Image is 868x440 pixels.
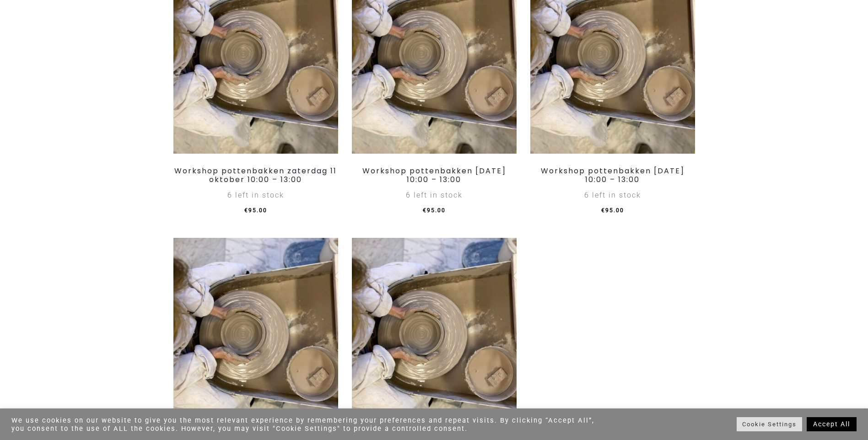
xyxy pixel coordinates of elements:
[174,166,337,185] a: Workshop pottenbakken zaterdag 11 oktober 10:00 – 13:00
[173,188,338,203] div: 6 left in stock
[244,207,248,214] span: €
[352,188,517,203] div: 6 left in stock
[541,166,685,185] a: Workshop pottenbakken [DATE] 10:00 – 13:00
[173,238,338,434] img: Workshop keramiek: een schaal maken in Rotterdam
[423,207,446,214] span: 95.00
[244,207,267,214] span: 95.00
[423,207,427,214] span: €
[362,166,506,185] a: Workshop pottenbakken [DATE] 10:00 – 13:00
[352,238,517,434] img: Workshop keramiek: een schaal maken in Rotterdam
[11,416,603,433] div: We use cookies on our website to give you the most relevant experience by remembering your prefer...
[601,207,624,214] span: 95.00
[807,417,857,431] a: Accept All
[737,417,802,431] a: Cookie Settings
[530,188,695,203] div: 6 left in stock
[601,207,605,214] span: €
